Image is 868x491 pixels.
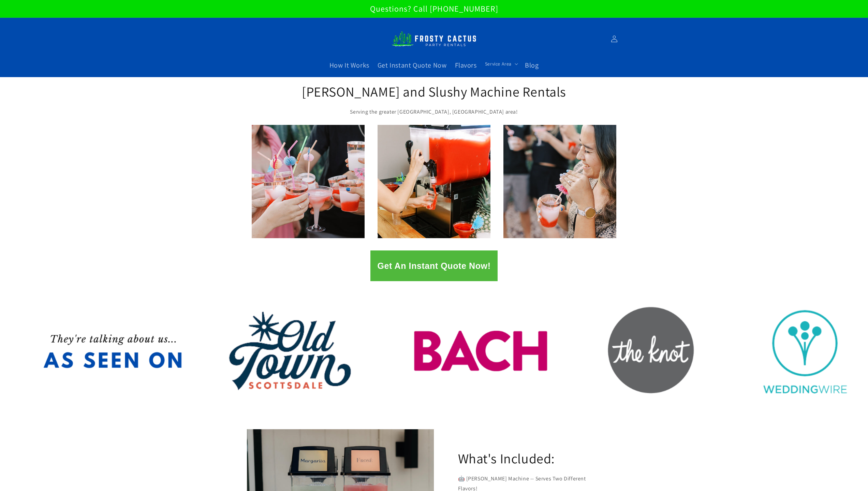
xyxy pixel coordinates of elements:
a: Flavors [451,57,481,74]
a: How It Works [325,57,373,74]
img: Frosty Cactus Margarita machine rentals Slushy machine rentals dirt soda dirty slushies [392,27,477,50]
summary: Service Area [481,57,521,71]
span: Blog [525,61,539,70]
span: How It Works [329,61,369,70]
p: Serving the greater [GEOGRAPHIC_DATA], [GEOGRAPHIC_DATA] area! [301,107,567,117]
span: Flavors [455,61,477,70]
a: Get Instant Quote Now [373,57,451,74]
span: Get Instant Quote Now [378,61,447,70]
a: Blog [521,57,543,74]
h2: [PERSON_NAME] and Slushy Machine Rentals [301,83,567,100]
h2: What's Included: [458,449,555,467]
span: Service Area [485,61,512,67]
button: Get An Instant Quote Now! [370,250,497,281]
